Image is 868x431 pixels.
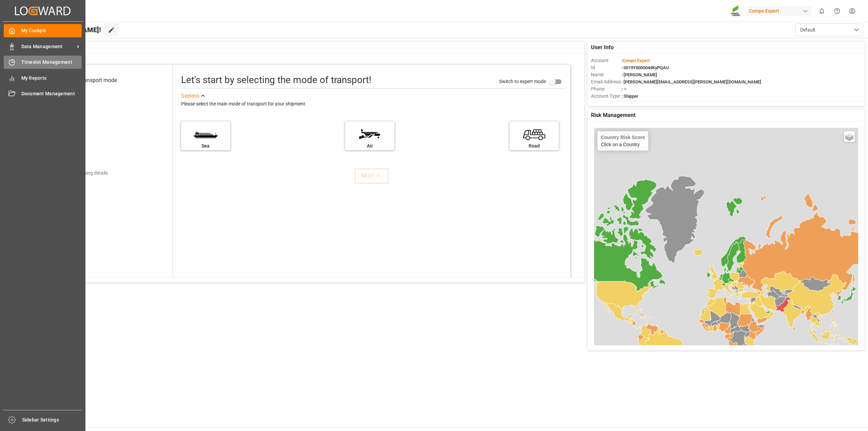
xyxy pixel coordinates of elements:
span: User Info [591,43,614,52]
span: : [PERSON_NAME] [622,72,657,77]
span: Email Address [591,78,622,85]
span: Name [591,71,622,78]
span: Account Type [591,93,622,100]
span: : [PERSON_NAME][EMAIL_ADDRESS][PERSON_NAME][DOMAIN_NAME] [622,79,761,84]
div: NEXT [361,172,382,180]
span: Document Management [21,90,82,97]
div: Sea [184,142,227,150]
span: Default [800,26,815,34]
div: Add shipping details [65,170,108,177]
img: Screenshot%202023-09-29%20at%2010.02.21.png_1712312052.png [731,5,742,17]
div: Click on a Country [601,135,645,147]
span: : Shipper [622,94,638,99]
a: Timeslot Management [4,56,82,69]
button: Help Center [829,3,845,19]
div: Air [349,142,391,150]
span: Timeslot Management [21,59,82,66]
div: Road [513,142,555,150]
span: Phone [591,85,622,93]
span: Data Management [21,43,75,50]
span: Risk Management [591,111,635,119]
span: : — [622,86,627,92]
a: Document Management [4,87,82,100]
button: NEXT [355,169,389,183]
div: Let's start by selecting the mode of transport! [181,73,371,87]
a: Layers [844,131,855,142]
div: Please select the main mode of transport for your shipment. [181,100,566,108]
span: Compo Expert [623,58,650,63]
div: See less [181,92,199,100]
span: My Cockpit [21,27,82,34]
button: show 0 new notifications [814,3,829,19]
span: : 0019Y000004dKyPQAU [622,65,669,70]
a: My Reports [4,71,82,84]
span: Id [591,64,622,71]
span: : [622,58,650,63]
span: Sidebar Settings [22,416,83,424]
div: Select transport mode [64,76,117,84]
button: open menu [795,23,863,36]
span: Switch to expert mode [499,79,546,84]
a: My Cockpit [4,24,82,37]
span: Account [591,57,622,64]
h4: Country Risk Score [601,135,645,140]
span: My Reports [21,75,82,82]
button: Compo Expert [746,4,814,17]
div: Compo Expert [746,6,811,16]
